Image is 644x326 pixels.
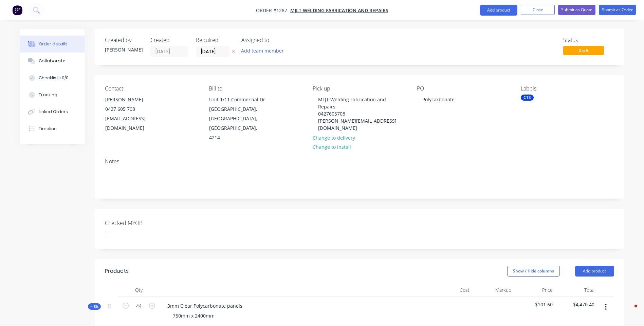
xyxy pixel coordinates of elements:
[209,104,265,142] div: [GEOGRAPHIC_DATA], [GEOGRAPHIC_DATA], [GEOGRAPHIC_DATA], 4214
[99,95,167,133] div: [PERSON_NAME]0427 605 708[EMAIL_ADDRESS][DOMAIN_NAME]
[517,301,553,308] span: $101.60
[196,37,233,43] div: Required
[105,85,198,92] div: Contact
[105,95,162,104] div: [PERSON_NAME]
[20,86,85,103] button: Tracking
[241,46,288,55] button: Add team member
[12,5,22,15] img: Factory
[90,304,99,309] span: Kit
[555,283,597,297] div: Total
[39,92,57,98] div: Tracking
[563,37,614,43] div: Status
[472,283,514,297] div: Markup
[480,5,517,16] button: Add product
[313,85,406,92] div: Pick up
[39,109,68,115] div: Linked Orders
[150,37,188,43] div: Created
[256,7,290,14] span: Order #1287 -
[558,301,594,308] span: $4,470.40
[20,36,85,53] button: Order details
[105,219,190,227] label: Checked MYOB
[241,37,309,43] div: Assigned to
[237,46,287,55] button: Add team member
[105,37,142,43] div: Created by
[39,41,68,47] div: Order details
[105,114,162,133] div: [EMAIL_ADDRESS][DOMAIN_NAME]
[105,46,142,53] div: [PERSON_NAME]
[309,133,358,142] button: Change to delivery
[118,283,159,297] div: Qty
[105,104,162,114] div: 0427 605 708
[521,5,555,15] button: Close
[417,85,510,92] div: PO
[563,46,604,55] span: Draft
[507,266,560,277] button: Show / Hide columns
[621,303,637,319] iframe: Intercom live chat
[105,158,614,165] div: Notes
[167,311,220,321] div: 750mm x 2400mm
[88,303,101,310] div: Kit
[162,301,248,311] div: 3mm Clear Polycarbonate panels
[105,267,129,275] div: Products
[521,85,614,92] div: Labels
[20,103,85,120] button: Linked Orders
[39,58,66,64] div: Collaborate
[313,95,406,133] div: MLJT Welding Fabrication and Repairs 0427605708 [PERSON_NAME][EMAIL_ADDRESS][DOMAIN_NAME]
[290,7,388,14] a: MJLT Welding Fabrication and Repairs
[431,283,473,297] div: Cost
[20,69,85,86] button: Checklists 0/0
[599,5,636,15] button: Submit as Order
[209,85,302,92] div: Bill to
[521,95,534,101] div: CTS
[309,142,354,151] button: Change to install
[575,266,614,277] button: Add product
[203,95,271,143] div: Unit 1/11 Commercial Dr[GEOGRAPHIC_DATA], [GEOGRAPHIC_DATA], [GEOGRAPHIC_DATA], 4214
[558,5,595,15] button: Submit as Quote
[20,53,85,69] button: Collaborate
[20,120,85,137] button: Timeline
[39,126,57,132] div: Timeline
[514,283,556,297] div: Price
[39,75,69,81] div: Checklists 0/0
[209,95,265,104] div: Unit 1/11 Commercial Dr
[417,95,460,104] div: Polycarbonate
